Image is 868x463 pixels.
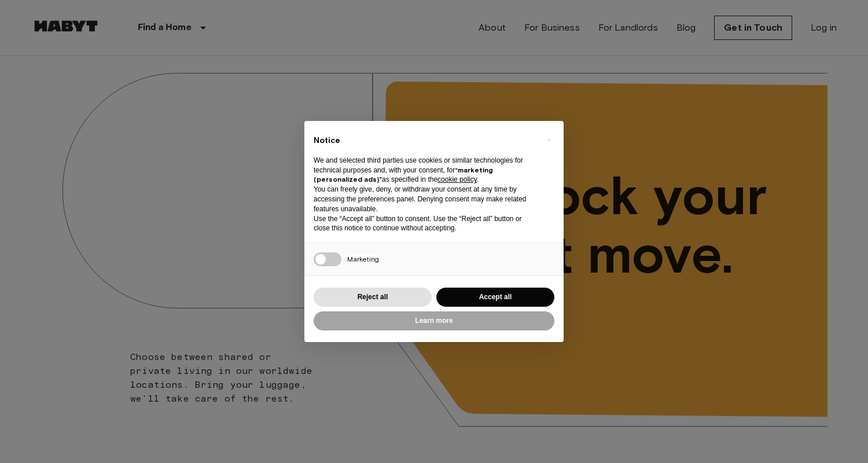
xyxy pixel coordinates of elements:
[437,175,477,183] a: cookie policy
[314,288,432,307] button: Reject all
[436,288,554,307] button: Accept all
[314,166,493,184] strong: “marketing (personalized ads)”
[547,133,551,146] span: ×
[314,311,554,330] button: Learn more
[314,185,536,214] p: You can freely give, deny, or withdraw your consent at any time by accessing the preferences pane...
[314,214,536,234] p: Use the “Accept all” button to consent. Use the “Reject all” button or close this notice to conti...
[314,135,536,146] h2: Notice
[314,156,536,185] p: We and selected third parties use cookies or similar technologies for technical purposes and, wit...
[539,130,558,149] button: Close this notice
[347,255,379,263] span: Marketing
